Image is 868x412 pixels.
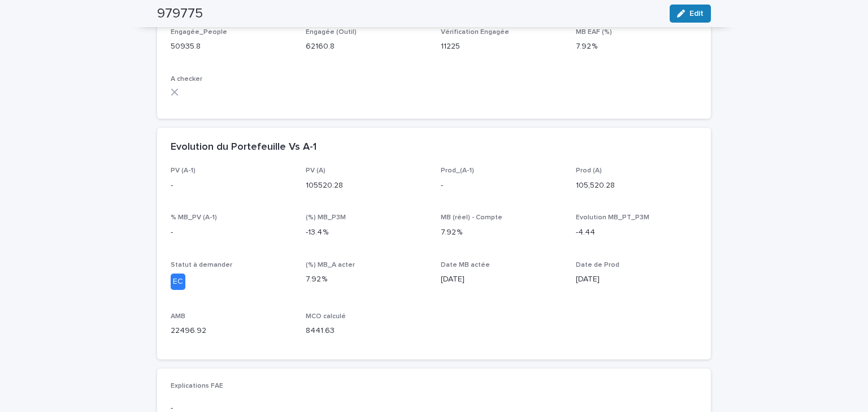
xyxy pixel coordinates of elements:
p: - [441,180,562,192]
p: - [171,227,292,238]
span: Evolution MB_PT_P3M [576,214,649,221]
button: Edit [670,5,711,23]
span: Engagée (Outil) [306,29,357,36]
span: A checker [171,76,202,83]
span: MB (réel) - Compte [441,214,502,221]
p: - [171,180,292,192]
span: Prod (A) [576,167,602,174]
p: 105520.28 [306,180,427,192]
span: Date MB actée [441,262,490,268]
span: % MB_PV (A-1) [171,214,217,221]
p: [DATE] [441,274,562,285]
span: (%) MB_A acter [306,262,355,268]
p: 7.92 % [576,41,697,53]
span: Statut à demander [171,262,232,268]
h2: 979775 [157,6,203,22]
p: 50935.8 [171,41,292,53]
span: Edit [689,10,704,18]
p: -4.44 [576,227,697,238]
span: Explications FAE [171,383,223,389]
p: 7.92 % [306,274,427,285]
span: (%) MB_P3M [306,214,346,221]
p: 105,520.28 [576,180,697,192]
span: Engagée_People [171,29,227,36]
span: MCO calculé [306,313,346,320]
span: Prod_(A-1) [441,167,474,174]
span: AMB [171,313,185,320]
p: 7.92 % [441,227,562,238]
span: MB EAF (%) [576,29,612,36]
p: 62160.8 [306,41,427,53]
p: 22496.92 [171,325,292,337]
h2: Evolution du Portefeuille Vs A-1 [171,141,316,154]
p: [DATE] [576,274,697,285]
div: EC [171,274,185,290]
span: PV (A) [306,167,325,174]
p: 8441.63 [306,325,427,337]
p: -13.4 % [306,227,427,238]
span: Vérification Engagée [441,29,509,36]
span: Date de Prod [576,262,619,268]
span: PV (A-1) [171,167,196,174]
p: 11225 [441,41,562,53]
